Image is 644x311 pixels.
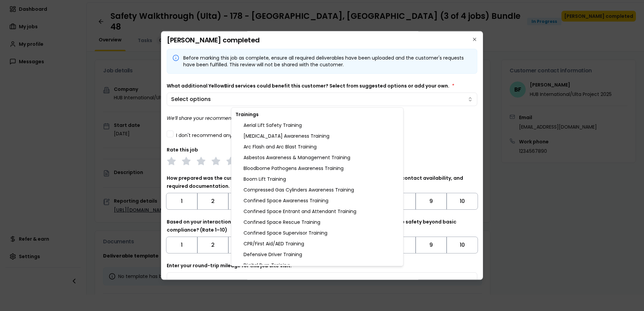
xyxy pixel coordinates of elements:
div: Asbestos Awareness & Management Training [233,152,402,163]
div: Confined Space Awareness Training [233,195,402,206]
div: [MEDICAL_DATA] Awareness Training [233,131,402,141]
div: Bloodborne Pathogens Awareness Training [233,163,402,174]
div: Defensive Driver Training [233,249,402,260]
div: Confined Space Supervisor Training [233,228,402,238]
div: Digital Burn Training [233,260,402,271]
div: Aerial Lift Safety Training [233,120,402,131]
div: CPR/First Aid/AED Training [233,238,402,249]
div: Trainings [233,109,402,120]
div: Compressed Gas Cylinders Awareness Training [233,184,402,195]
div: Boom Lift Training [233,174,402,184]
div: Arc Flash and Arc Blast Training [233,141,402,152]
div: Confined Space Entrant and Attendant Training [233,206,402,217]
div: Confined Space Rescue Training [233,217,402,228]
